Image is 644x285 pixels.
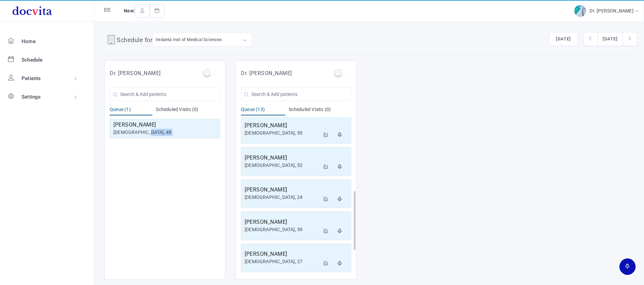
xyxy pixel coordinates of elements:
[113,129,216,136] div: [DEMOGRAPHIC_DATA], 48
[245,154,320,162] h5: [PERSON_NAME]
[241,87,351,101] input: Search & Add patients
[22,38,36,44] span: Home
[22,57,43,63] span: Schedule
[110,106,152,115] div: Queue (1)
[289,106,352,115] div: Scheduled Visits (0)
[598,32,623,46] button: [DATE]
[245,226,320,233] div: [DEMOGRAPHIC_DATA], 59
[245,218,320,226] h5: [PERSON_NAME]
[22,75,41,81] span: Patients
[245,186,320,194] h5: [PERSON_NAME]
[241,69,292,77] h5: Dr. [PERSON_NAME]
[245,121,320,130] h5: [PERSON_NAME]
[574,5,586,17] img: img-2.jpg
[245,194,320,201] div: [DEMOGRAPHIC_DATA], 24
[245,250,320,258] h5: [PERSON_NAME]
[124,8,135,13] span: New:
[110,87,220,101] input: Search & Add patients
[113,121,216,129] h5: [PERSON_NAME]
[245,130,320,137] div: [DEMOGRAPHIC_DATA], 59
[245,258,320,265] div: [DEMOGRAPHIC_DATA], 27
[549,32,578,46] button: [DATE]
[241,106,285,115] div: Queue (13)
[156,106,220,115] div: Scheduled Visits (0)
[155,36,222,43] div: Vedanta Inst of Medical Sciences
[22,94,41,100] span: Settings
[589,8,635,13] span: Dr. [PERSON_NAME]
[110,69,161,77] h5: Dr. [PERSON_NAME]
[245,162,320,169] div: [DEMOGRAPHIC_DATA], 52
[117,35,152,46] h4: Schedule for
